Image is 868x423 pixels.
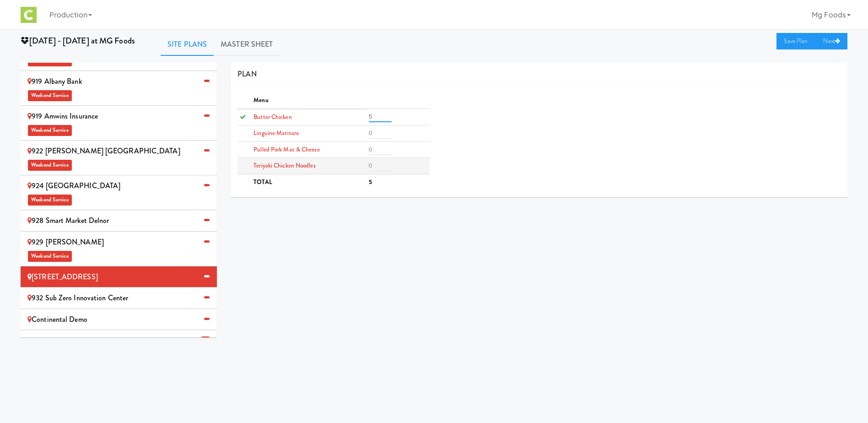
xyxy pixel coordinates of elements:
[28,90,72,101] span: Weekend Service
[28,125,72,136] span: Weekend Service
[14,33,154,49] div: [DATE] - [DATE] at MG Foods
[21,210,217,232] li: 928 Smart Market Delnor
[21,232,217,266] li: 929 [PERSON_NAME]Weekend Service
[253,178,272,186] b: TOTAL
[28,160,72,171] span: Weekend Service
[28,195,72,206] span: Weekend Service
[369,111,392,122] input: 0
[253,161,315,170] span: Teriyaki Chicken Noodles
[21,287,217,309] li: 932 Sub Zero Innovation Center
[21,266,217,288] li: [STREET_ADDRESS]
[21,141,217,175] li: 922 [PERSON_NAME] [GEOGRAPHIC_DATA]Weekend Service
[253,129,299,137] span: Linguine Marinara
[816,33,847,49] a: Next
[21,330,217,364] li: 8 MG Foods ExtrasWeekend Service
[27,291,210,305] div: 932 Sub Zero Innovation Center
[27,214,210,228] div: 928 Smart Market Delnor
[201,336,210,343] span: 8
[776,33,816,49] a: Save Plan
[27,75,210,102] div: 919 Albany Bank
[21,71,217,106] li: 919 Albany BankWeekend Service
[21,175,217,210] li: 924 [GEOGRAPHIC_DATA]Weekend Service
[27,313,210,326] div: Continental Demo
[253,145,319,154] span: Pulled Pork Mac & Cheese
[237,69,256,79] span: PLAN
[214,33,280,56] a: Master Sheet
[253,113,291,121] span: Butter Chicken
[27,270,210,284] div: [STREET_ADDRESS]
[27,334,210,361] div: MG Foods Extras
[369,160,392,171] input: 0
[251,92,367,109] th: Menu
[27,235,210,262] div: 929 [PERSON_NAME]
[369,144,392,155] input: 0
[21,7,37,23] img: Micromart
[369,178,372,186] b: 5
[21,106,217,141] li: 919 Amwins InsuranceWeekend Service
[27,144,210,171] div: 922 [PERSON_NAME] [GEOGRAPHIC_DATA]
[369,128,392,139] input: 0
[21,309,217,331] li: Continental Demo
[28,251,72,262] span: Weekend Service
[27,179,210,206] div: 924 [GEOGRAPHIC_DATA]
[161,33,214,56] a: Site Plans
[27,109,210,136] div: 919 Amwins Insurance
